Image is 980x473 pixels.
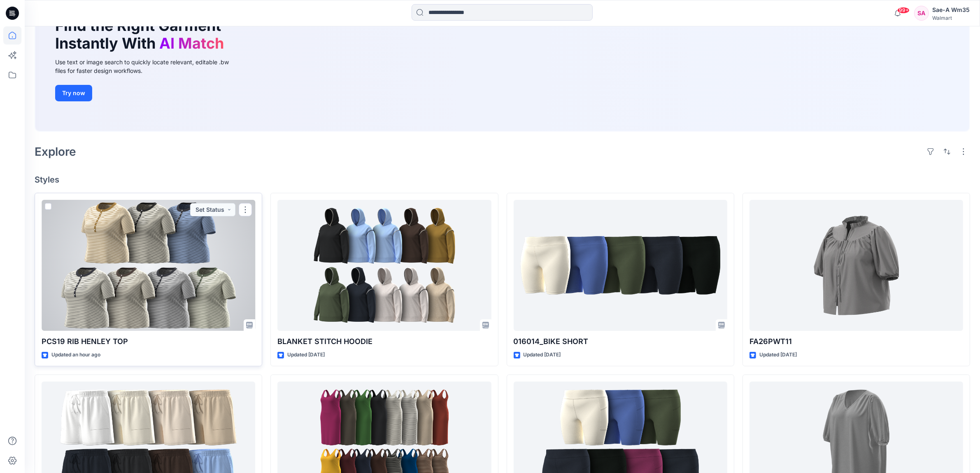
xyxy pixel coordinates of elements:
div: Walmart [932,15,970,21]
div: Sae-A Wm35 [932,5,970,15]
p: BLANKET STITCH HOODIE [277,336,491,347]
span: AI Match [159,34,224,52]
a: BLANKET STITCH HOODIE [277,200,491,331]
h1: Find the Right Garment Instantly With [55,17,228,52]
span: 99+ [897,7,910,14]
a: FA26PWT11 [750,200,963,331]
button: Try now [55,85,92,101]
p: Updated [DATE] [524,351,561,359]
p: Updated [DATE] [759,351,797,359]
p: FA26PWT11 [750,336,963,347]
div: Use text or image search to quickly locate relevant, editable .bw files for faster design workflows. [55,58,240,75]
p: Updated an hour ago [51,351,100,359]
p: 016014_BIKE SHORT [514,336,727,347]
a: PCS19 RIB HENLEY TOP [42,200,255,331]
p: PCS19 RIB HENLEY TOP [42,336,255,347]
h4: Styles [35,175,970,185]
h2: Explore [35,145,76,158]
div: SA [914,6,929,21]
p: Updated [DATE] [287,351,325,359]
a: 016014_BIKE SHORT [514,200,727,331]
